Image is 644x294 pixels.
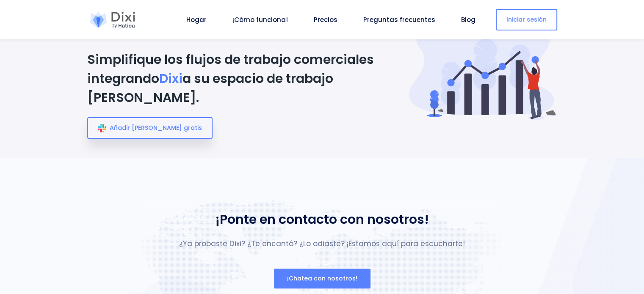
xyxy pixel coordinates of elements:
font: ¡Ponte en contacto con nosotros! [215,210,429,228]
font: a su espacio de trabajo [PERSON_NAME]. [87,69,333,107]
font: Hogar [186,15,207,24]
img: imagen de acción [409,18,557,138]
a: Hogar [183,15,210,25]
img: slack_icon_color.svg [98,124,106,132]
font: Simplifique los flujos de trabajo comerciales [87,50,374,69]
font: Dixi [159,69,182,88]
a: ¡Cómo funciona! [229,15,291,25]
a: Blog [458,15,479,25]
font: ¡Chatea con nosotros! [287,274,357,283]
button: ¡Chatea con nosotros! [274,269,370,289]
a: Precios [310,15,341,25]
a: Preguntas frecuentes [360,15,439,25]
font: Añadir [PERSON_NAME] gratis [110,124,202,132]
font: Preguntas frecuentes [363,15,435,24]
a: Iniciar sesión [496,9,557,30]
font: Precios [314,15,337,24]
font: integrando [87,69,159,88]
font: Iniciar sesión [506,15,547,24]
font: ¿Ya probaste Dixi? ¿Te encantó? ¿Lo odiaste? ¡Estamos aquí para escucharte! [179,239,465,249]
font: Blog [461,15,475,24]
a: Añadir [PERSON_NAME] gratis [87,117,213,139]
font: ¡Cómo funciona! [232,15,288,24]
